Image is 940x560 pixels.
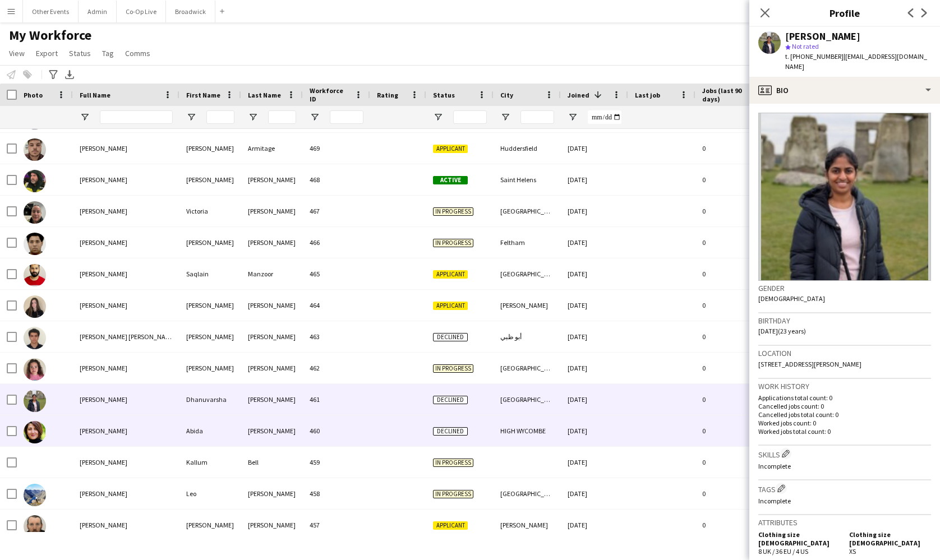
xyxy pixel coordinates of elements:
[494,510,561,540] div: [PERSON_NAME]
[758,530,840,547] h5: Clothing size [DEMOGRAPHIC_DATA]
[24,138,46,161] img: Matthew Armitage
[494,478,561,509] div: [GEOGRAPHIC_DATA]
[561,415,628,446] div: [DATE]
[241,510,303,540] div: [PERSON_NAME]
[23,1,79,22] button: Other Events
[24,233,46,255] img: Lloyd Wright
[500,91,513,99] span: City
[695,227,768,258] div: 0
[758,497,931,505] p: Incomplete
[80,91,110,99] span: Full Name
[80,332,176,341] span: [PERSON_NAME] [PERSON_NAME]
[500,112,510,122] button: Open Filter Menu
[310,86,350,103] span: Workforce ID
[241,415,303,446] div: [PERSON_NAME]
[31,46,62,61] a: Export
[758,448,931,460] h3: Skills
[303,196,370,226] div: 467
[179,227,241,258] div: [PERSON_NAME]
[79,1,117,22] button: Admin
[241,258,303,289] div: Manzoor
[186,112,196,122] button: Open Filter Menu
[433,207,473,216] span: In progress
[179,384,241,415] div: Dhanuvarsha
[80,144,127,152] span: [PERSON_NAME]
[561,164,628,195] div: [DATE]
[241,196,303,226] div: [PERSON_NAME]
[80,301,127,309] span: [PERSON_NAME]
[80,489,127,498] span: [PERSON_NAME]
[561,478,628,509] div: [DATE]
[303,353,370,383] div: 462
[117,1,166,22] button: Co-Op Live
[453,110,487,124] input: Status Filter Input
[206,110,234,124] input: First Name Filter Input
[24,484,46,506] img: Leo Marsh
[303,258,370,289] div: 465
[758,327,806,335] span: [DATE] (23 years)
[433,333,468,341] span: Declined
[695,353,768,383] div: 0
[4,46,29,61] a: View
[24,358,46,381] img: Megan James
[303,384,370,415] div: 461
[433,459,473,467] span: In progress
[303,133,370,164] div: 469
[241,478,303,509] div: [PERSON_NAME]
[179,196,241,226] div: Victoria
[80,521,127,529] span: [PERSON_NAME]
[758,283,931,293] h3: Gender
[561,258,628,289] div: [DATE]
[179,133,241,164] div: [PERSON_NAME]
[303,478,370,509] div: 458
[241,447,303,478] div: Bell
[47,68,60,81] app-action-btn: Advanced filters
[785,52,927,71] span: | [EMAIL_ADDRESS][DOMAIN_NAME]
[179,290,241,321] div: [PERSON_NAME]
[303,164,370,195] div: 468
[695,196,768,226] div: 0
[561,384,628,415] div: [DATE]
[561,321,628,352] div: [DATE]
[758,381,931,391] h3: Work history
[303,290,370,321] div: 464
[241,384,303,415] div: [PERSON_NAME]
[303,321,370,352] div: 463
[24,390,46,412] img: Dhanuvarsha Ramasamy
[179,258,241,289] div: Saqlain
[494,258,561,289] div: [GEOGRAPHIC_DATA]
[24,170,46,192] img: Graham Owen
[80,238,127,247] span: [PERSON_NAME]
[9,27,91,44] span: My Workforce
[310,112,320,122] button: Open Filter Menu
[561,196,628,226] div: [DATE]
[561,133,628,164] div: [DATE]
[568,112,578,122] button: Open Filter Menu
[433,396,468,404] span: Declined
[494,164,561,195] div: Saint Helens
[561,227,628,258] div: [DATE]
[433,364,473,373] span: In progress
[758,419,931,427] p: Worked jobs count: 0
[494,196,561,226] div: [GEOGRAPHIC_DATA]
[433,427,468,436] span: Declined
[758,360,861,368] span: [STREET_ADDRESS][PERSON_NAME]
[695,478,768,509] div: 0
[695,510,768,540] div: 0
[433,176,468,184] span: Active
[303,415,370,446] div: 460
[179,478,241,509] div: Leo
[80,364,127,372] span: [PERSON_NAME]
[561,510,628,540] div: [DATE]
[849,530,931,547] h5: Clothing size [DEMOGRAPHIC_DATA]
[561,290,628,321] div: [DATE]
[758,316,931,326] h3: Birthday
[561,353,628,383] div: [DATE]
[186,91,220,99] span: First Name
[758,402,931,410] p: Cancelled jobs count: 0
[785,31,860,41] div: [PERSON_NAME]
[568,91,589,99] span: Joined
[849,547,856,556] span: XS
[24,201,46,224] img: Victoria Coutts
[702,86,748,103] span: Jobs (last 90 days)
